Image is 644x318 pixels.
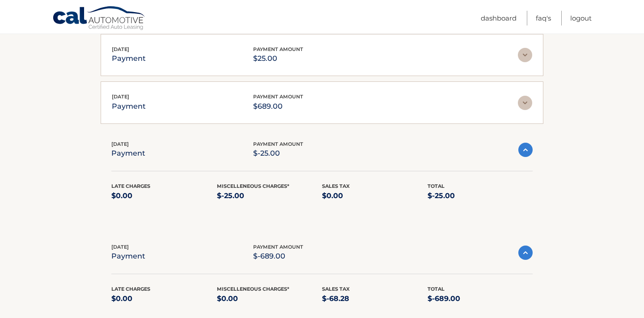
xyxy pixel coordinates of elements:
img: accordion-active.svg [518,246,533,260]
img: accordion-active.svg [518,143,533,157]
p: $-689.00 [253,250,303,263]
span: Total [428,183,445,189]
span: payment amount [253,244,303,250]
span: payment amount [253,46,303,52]
span: Late Charges [111,183,150,189]
span: [DATE] [111,141,129,147]
a: FAQ's [536,11,551,25]
p: payment [112,52,146,65]
img: accordion-rest.svg [518,96,532,110]
p: payment [111,250,145,263]
span: Sales Tax [322,286,350,292]
a: Logout [570,11,592,25]
span: [DATE] [112,46,129,52]
span: payment amount [253,141,303,147]
p: $-25.00 [253,147,303,160]
span: Miscelleneous Charges* [217,286,289,292]
span: Sales Tax [322,183,350,189]
p: $0.00 [111,293,217,305]
p: $-68.28 [322,293,428,305]
span: [DATE] [112,93,129,100]
a: Cal Automotive [52,6,146,32]
p: payment [111,147,145,160]
p: payment [112,100,146,113]
span: [DATE] [111,244,129,250]
p: $0.00 [322,190,428,202]
span: Late Charges [111,286,150,292]
img: accordion-rest.svg [518,48,532,62]
span: Total [428,286,445,292]
p: $0.00 [111,190,217,202]
span: payment amount [253,93,303,100]
a: Dashboard [481,11,517,25]
p: $689.00 [253,100,303,113]
p: $25.00 [253,52,303,65]
p: $-25.00 [217,190,322,202]
p: $0.00 [217,293,322,305]
span: Miscelleneous Charges* [217,183,289,189]
p: $-689.00 [428,293,533,305]
p: $-25.00 [428,190,533,202]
